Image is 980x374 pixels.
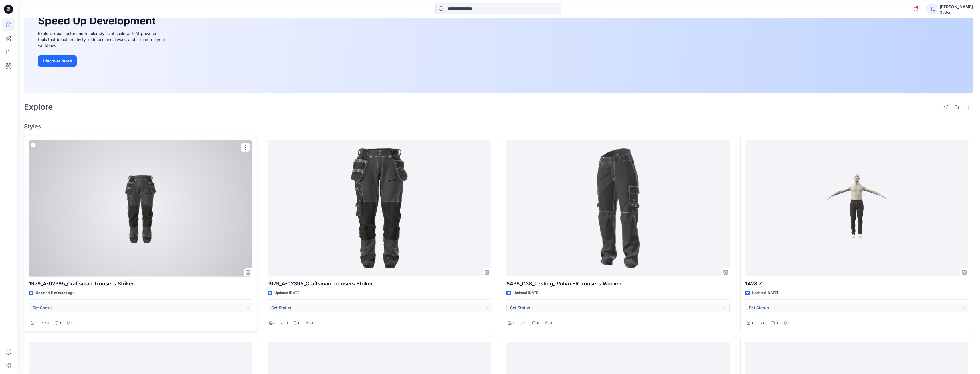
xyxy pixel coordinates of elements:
[513,290,539,296] p: Updated [DATE]
[513,320,514,326] p: 1
[38,55,167,67] a: Discover more
[24,123,973,130] h4: Styles
[274,320,275,326] p: 1
[274,290,300,296] p: Updated [DATE]
[36,290,74,296] p: Updated 11 minutes ago
[537,320,539,326] p: 0
[763,320,765,326] p: 0
[35,320,37,326] p: 1
[24,102,53,111] h2: Explore
[268,140,491,277] a: 1979_A-02395_Craftsman Trousers Striker
[38,30,167,48] div: Explore ideas faster and recolor styles at scale with AI-powered tools that boost creativity, red...
[29,280,252,288] p: 1979_A-02395_Craftsman Trousers Striker
[286,320,288,326] p: 0
[71,320,74,326] p: 0
[506,140,730,277] a: 8438_C38_Testing_ Volvo FR trousers Women
[940,10,973,15] div: Guston
[745,140,968,277] a: 1428 Z
[752,290,778,296] p: Updated [DATE]
[29,140,252,277] a: 1979_A-02395_Craftsman Trousers Striker
[927,4,937,14] div: TL
[788,320,791,326] p: 0
[524,320,527,326] p: 0
[776,320,778,326] p: 0
[47,320,49,326] p: 0
[745,280,968,288] p: 1428 Z
[38,55,77,67] button: Discover more
[506,280,730,288] p: 8438_C38_Testing_ Volvo FR trousers Women
[550,320,552,326] p: 0
[751,320,753,326] p: 1
[940,3,973,10] div: [PERSON_NAME]
[60,320,61,326] p: 1
[298,320,300,326] p: 0
[268,280,491,288] p: 1979_A-02395_Craftsman Trousers Striker
[311,320,313,326] p: 0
